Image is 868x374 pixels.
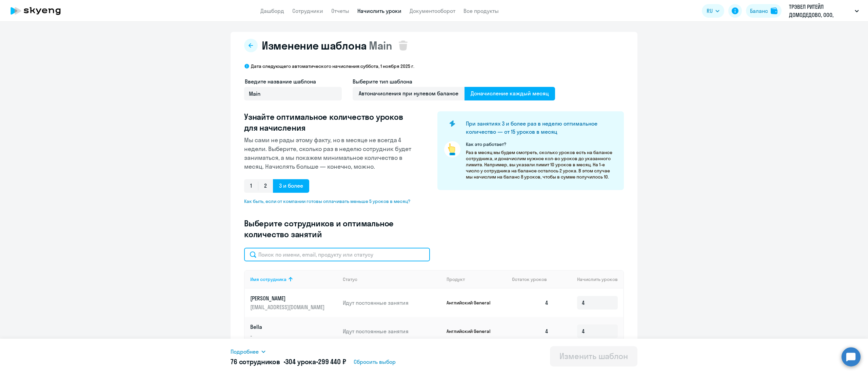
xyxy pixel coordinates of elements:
[343,299,441,306] p: Идут постоянные занятия
[251,63,414,69] p: Дата следующего автоматического начисления: суббота, 1 ноября 2025 г.
[410,7,455,14] a: Документооборот
[746,4,782,18] button: Балансbalance
[447,276,465,282] div: Продукт
[244,111,416,133] h3: Узнайте оптимальное количество уроков для начисления
[244,136,416,171] p: Мы сами не рады этому факту, но в месяце не всегда 4 недели. Выберите, сколько раз в неделю сотру...
[463,7,499,14] a: Все продукты
[465,87,555,100] span: Доначисление каждый месяц
[466,141,617,147] p: Как это работает?
[786,3,862,19] button: ТРЭВЕЛ РИТЕЙЛ ДОМОДЕДОВО, ООО, Постоплата
[466,149,617,180] p: Раз в месяц мы будем смотреть, сколько уроков есть на балансе сотрудника, и доначислим нужное кол...
[789,3,852,19] p: ТРЭВЕЛ РИТЕЙЛ ДОМОДЕДОВО, ООО, Постоплата
[702,4,724,18] button: RU
[273,179,309,193] span: 3 и более
[559,351,628,361] div: Изменить шаблон
[250,323,337,339] a: Bella-
[244,198,416,204] span: Как быть, если от компании готовы оплачивать меньше 5 уроков в месяц?
[250,276,337,282] div: Имя сотрудника
[771,7,777,14] img: balance
[447,328,497,334] p: Английский General
[245,78,316,85] span: Введите название шаблона
[512,276,547,282] span: Остаток уроков
[250,303,326,311] p: [EMAIL_ADDRESS][DOMAIN_NAME]
[244,248,430,261] input: Поиск по имени, email, продукту или статусу
[262,39,367,52] span: Изменение шаблона
[507,317,554,345] td: 4
[447,300,497,306] p: Английский General
[343,276,441,282] div: Статус
[353,87,465,100] span: Автоначисления при нулевом балансе
[258,179,273,193] span: 2
[250,332,326,339] p: -
[550,346,637,367] button: Изменить шаблон
[750,7,768,15] div: Баланс
[231,357,346,367] h5: 76 сотрудников • •
[250,295,326,302] p: [PERSON_NAME]
[554,270,623,288] th: Начислить уроков
[354,358,396,366] span: Сбросить выбор
[507,288,554,317] td: 4
[343,328,441,335] p: Идут постоянные занятия
[357,7,401,14] a: Начислить уроки
[244,87,342,100] input: Без названия
[250,276,287,282] div: Имя сотрудника
[331,7,349,14] a: Отчеты
[318,357,346,366] span: 299 440 ₽
[369,39,392,52] span: Main
[444,141,460,157] img: pointer-circle
[250,323,326,331] p: Bella
[250,295,337,311] a: [PERSON_NAME][EMAIL_ADDRESS][DOMAIN_NAME]
[466,119,612,136] h4: При занятиях 3 и более раз в неделю оптимальное количество — от 15 уроков в месяц
[260,7,284,14] a: Дашборд
[285,357,316,366] span: 304 урока
[292,7,323,14] a: Сотрудники
[244,218,416,240] h3: Выберите сотрудников и оптимальное количество занятий
[353,77,555,86] h4: Выберите тип шаблона
[244,179,258,193] span: 1
[447,276,507,282] div: Продукт
[512,276,554,282] div: Остаток уроков
[707,7,713,15] span: RU
[343,276,357,282] div: Статус
[231,348,259,356] span: Подробнее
